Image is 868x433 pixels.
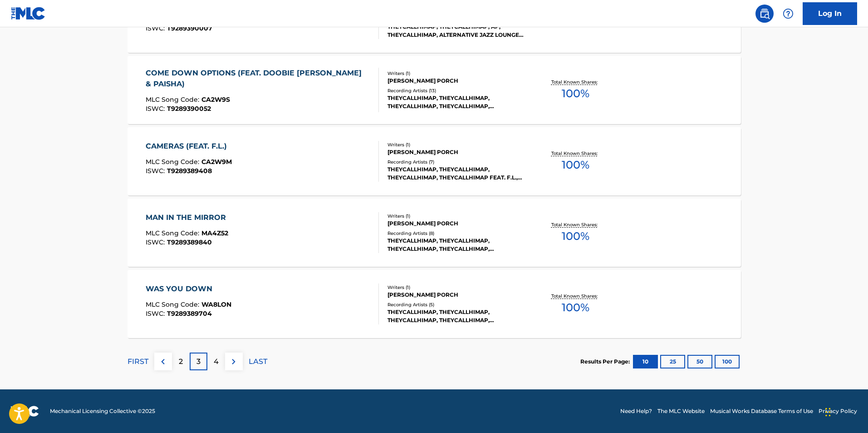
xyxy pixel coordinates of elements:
[387,219,525,228] div: [PERSON_NAME] PORCH
[146,141,232,152] div: CAMERAS (FEAT. F.L.)
[387,237,525,253] div: THEYCALLHIMAP, THEYCALLHIMAP, THEYCALLHIMAP, THEYCALLHIMAP, THEYCALLHIMAP
[167,309,212,318] span: T9289389704
[201,95,230,104] span: CA2W9S
[387,77,525,85] div: [PERSON_NAME] PORCH
[562,85,589,102] span: 100 %
[387,284,525,291] div: Writers ( 1 )
[783,8,794,19] img: help
[146,24,167,32] span: ISWC :
[580,358,632,366] p: Results Per Page:
[387,148,525,156] div: [PERSON_NAME] PORCH
[167,167,212,175] span: T9289389408
[196,356,201,367] p: 3
[823,389,868,433] iframe: Chat Widget
[387,291,525,299] div: [PERSON_NAME] PORCH
[387,70,525,77] div: Writers ( 1 )
[825,398,831,426] div: Drag
[146,158,201,166] span: MLC Song Code :
[157,356,168,367] img: left
[128,199,741,267] a: MAN IN THE MIRRORMLC Song Code:MA4Z52ISWC:T9289389840Writers (1)[PERSON_NAME] PORCHRecording Arti...
[201,300,231,309] span: WA8LON
[146,95,201,104] span: MLC Song Code :
[128,356,148,367] p: FIRST
[11,406,39,417] img: logo
[387,159,525,165] div: Recording Artists ( 7 )
[146,68,371,90] div: COME DOWN OPTIONS (FEAT. DOOBIE [PERSON_NAME] & PAISHA)
[50,407,155,415] span: Mechanical Licensing Collective © 2025
[759,8,770,19] img: search
[167,105,211,113] span: T9289390052
[779,5,797,23] div: Help
[562,228,589,244] span: 100 %
[387,23,525,39] div: THEYCALLHIMAP, THEYCALLHIMAP, AP, THEYCALLHIMAP, ALTERNATIVE JAZZ LOUNGE, NIGHT-TIME JAZZ, RELAXI...
[146,309,167,318] span: ISWC :
[167,238,212,246] span: T9289389840
[128,127,741,195] a: CAMERAS (FEAT. F.L.)MLC Song Code:CA2W9MISWC:T9289389408Writers (1)[PERSON_NAME] PORCHRecording A...
[755,5,774,23] a: Public Search
[387,94,525,110] div: THEYCALLHIMAP, THEYCALLHIMAP, THEYCALLHIMAP, THEYCALLHIMAP, [PERSON_NAME] FEAT. [GEOGRAPHIC_DATA]
[146,105,167,113] span: ISWC :
[146,284,231,294] div: WAS YOU DOWN
[387,301,525,308] div: Recording Artists ( 5 )
[201,158,232,166] span: CA2W9M
[633,355,658,368] button: 10
[687,355,712,368] button: 50
[562,157,589,173] span: 100 %
[620,407,652,415] a: Need Help?
[387,308,525,324] div: THEYCALLHIMAP, THEYCALLHIMAP, THEYCALLHIMAP, THEYCALLHIMAP, THEYCALLHIMAP
[387,87,525,94] div: Recording Artists ( 13 )
[128,270,741,338] a: WAS YOU DOWNMLC Song Code:WA8LONISWC:T9289389704Writers (1)[PERSON_NAME] PORCHRecording Artists (...
[146,167,167,175] span: ISWC :
[660,355,685,368] button: 25
[146,212,230,223] div: MAN IN THE MIRROR
[715,355,740,368] button: 100
[201,229,228,237] span: MA4Z52
[249,356,267,367] p: LAST
[551,79,600,85] p: Total Known Shares:
[128,56,741,124] a: COME DOWN OPTIONS (FEAT. DOOBIE [PERSON_NAME] & PAISHA)MLC Song Code:CA2W9SISWC:T9289390052Writer...
[228,356,239,367] img: right
[387,165,525,182] div: THEYCALLHIMAP, THEYCALLHIMAP, THEYCALLHIMAP, THEYCALLHIMAP FEAT. F.L., THEYCALLHIMAP
[551,150,600,157] p: Total Known Shares:
[179,356,183,367] p: 2
[146,300,201,309] span: MLC Song Code :
[562,299,589,316] span: 100 %
[819,407,857,415] a: Privacy Policy
[387,230,525,237] div: Recording Artists ( 8 )
[551,221,600,228] p: Total Known Shares:
[710,407,813,415] a: Musical Works Database Terms of Use
[803,2,857,25] a: Log In
[167,24,212,32] span: T9289390007
[387,141,525,148] div: Writers ( 1 )
[214,356,219,367] p: 4
[657,407,705,415] a: The MLC Website
[387,213,525,219] div: Writers ( 1 )
[11,7,46,20] img: MLC Logo
[551,293,600,299] p: Total Known Shares:
[146,229,201,237] span: MLC Song Code :
[146,238,167,246] span: ISWC :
